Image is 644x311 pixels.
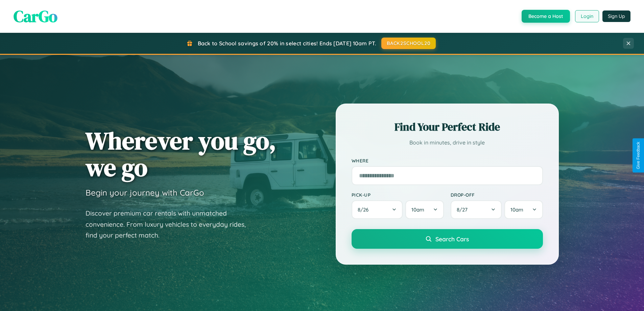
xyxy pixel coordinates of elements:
h3: Begin your journey with CarGo [86,187,204,198]
button: Become a Host [522,10,570,23]
h2: Find Your Perfect Ride [352,119,543,134]
div: Give Feedback [636,142,641,169]
span: 8 / 26 [358,206,372,213]
button: 8/26 [352,200,403,219]
span: Back to School savings of 20% in select cities! Ends [DATE] 10am PT. [198,40,376,47]
button: Sign Up [602,10,630,22]
span: 10am [510,206,523,213]
h1: Wherever you go, we go [86,127,276,181]
button: 8/27 [451,200,502,219]
span: 10am [411,206,424,213]
button: Login [575,10,599,22]
span: 8 / 27 [457,206,471,213]
span: CarGo [14,5,57,27]
span: Search Cars [435,235,469,243]
button: 10am [504,200,543,219]
button: Search Cars [352,229,543,249]
button: BACK2SCHOOL20 [381,38,436,49]
p: Discover premium car rentals with unmatched convenience. From luxury vehicles to everyday rides, ... [86,208,255,241]
button: 10am [405,200,444,219]
p: Book in minutes, drive in style [352,138,543,148]
label: Pick-up [352,192,444,198]
label: Where [352,158,543,163]
label: Drop-off [451,192,543,198]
